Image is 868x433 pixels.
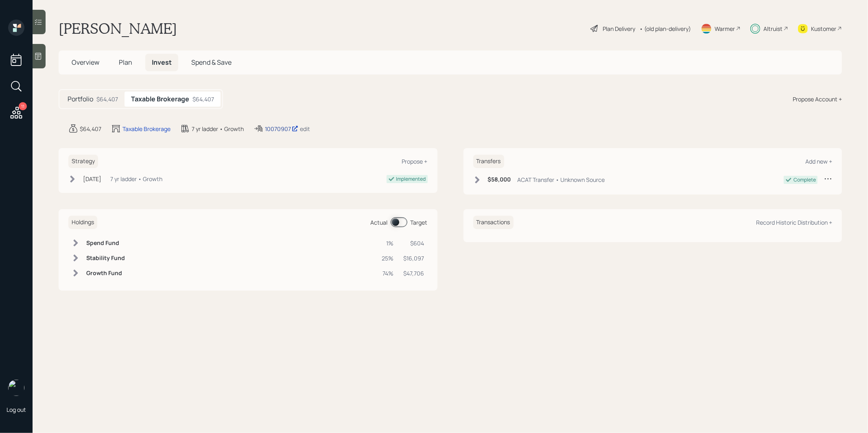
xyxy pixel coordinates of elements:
div: Log out [7,406,26,413]
span: Overview [72,58,99,67]
div: Taxable Brokerage [122,125,171,133]
h6: Strategy [68,155,98,168]
div: 74% [382,269,394,278]
div: 7 yr ladder • Growth [192,125,244,133]
h1: [PERSON_NAME] [59,20,177,37]
div: Altruist [763,24,783,33]
h6: Holdings [68,216,97,229]
div: $64,407 [96,95,118,103]
div: $47,706 [404,269,424,278]
span: Spend & Save [191,58,232,67]
span: Invest [152,58,172,67]
div: Add new + [805,157,832,165]
h6: Stability Fund [86,255,125,262]
div: Kustomer [811,24,836,33]
h6: Transactions [473,216,514,229]
h6: Growth Fund [86,270,125,277]
div: 25% [382,254,394,262]
div: Complete [794,176,816,184]
div: Record Historic Distribution + [756,219,832,226]
div: $64,407 [192,95,214,103]
div: [DATE] [83,175,101,183]
h6: $58,000 [488,176,511,183]
div: Plan Delivery [603,24,635,33]
div: Propose Account + [793,95,842,103]
div: Propose + [402,157,428,165]
div: $16,097 [404,254,424,262]
div: $64,407 [80,125,101,133]
div: Implemented [396,175,426,183]
div: Actual [371,218,388,227]
div: Target [411,218,428,227]
div: 7 yr ladder • Growth [110,175,162,183]
div: $604 [404,239,424,247]
div: edit [300,125,310,133]
div: • (old plan-delivery) [639,24,691,33]
img: treva-nostdahl-headshot.png [8,380,24,396]
div: 11 [19,102,27,110]
div: ACAT Transfer • Unknown Source [518,175,605,184]
div: 10070907 [265,125,298,133]
h5: Portfolio [68,95,93,103]
div: Warmer [715,24,735,33]
div: 1% [382,239,394,247]
h6: Transfers [473,155,504,168]
h5: Taxable Brokerage [131,95,189,103]
span: Plan [119,58,132,67]
h6: Spend Fund [86,240,125,247]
